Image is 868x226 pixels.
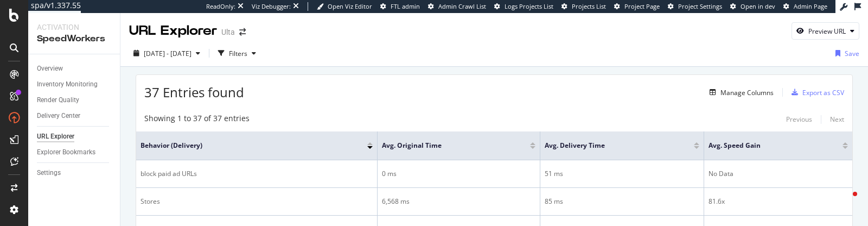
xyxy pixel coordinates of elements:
a: Admin Page [783,2,827,11]
a: Overview [37,63,112,74]
span: FTL admin [391,2,420,10]
div: URL Explorer [37,131,74,142]
a: Delivery Center [37,110,112,122]
button: Next [830,113,844,126]
span: Behavior (Delivery) [141,141,351,150]
div: 0 ms [382,169,535,179]
a: Open Viz Editor [317,2,372,11]
div: block paid ad URLs [141,169,373,179]
span: [DATE] - [DATE] [144,49,192,58]
a: Projects List [561,2,606,11]
a: Explorer Bookmarks [37,147,112,158]
div: ReadOnly: [206,2,235,11]
button: Preview URL [792,22,859,40]
button: Save [831,45,859,62]
a: Logs Projects List [494,2,553,11]
a: Project Settings [668,2,722,11]
div: Preview URL [808,27,846,36]
a: Project Page [614,2,660,11]
div: Ulta [221,27,235,37]
a: Open in dev [730,2,775,11]
span: Admin Page [794,2,827,10]
button: Previous [786,113,812,126]
div: 6,568 ms [382,197,535,206]
div: Manage Columns [720,88,774,97]
div: Overview [37,63,63,74]
div: Render Quality [37,95,79,106]
div: Export as CSV [802,88,844,97]
span: Avg. Original Time [382,141,514,150]
button: Manage Columns [705,86,774,99]
a: URL Explorer [37,131,112,142]
div: No Data [709,169,848,179]
div: Activation [37,22,111,33]
a: Render Quality [37,95,112,106]
div: arrow-right-arrow-left [239,28,246,36]
a: FTL admin [380,2,420,11]
div: Showing 1 to 37 of 37 entries [144,113,250,126]
div: Delivery Center [37,110,80,122]
span: Open Viz Editor [328,2,372,10]
span: Avg. Delivery Time [545,141,678,150]
div: Previous [786,115,812,124]
a: Settings [37,167,112,179]
div: Stores [141,197,373,206]
div: Filters [229,49,247,58]
div: Settings [37,167,61,179]
div: SpeedWorkers [37,33,111,45]
span: Admin Crawl List [438,2,486,10]
span: Project Page [624,2,660,10]
div: 81.6x [709,197,848,206]
a: Inventory Monitoring [37,79,112,90]
span: Project Settings [678,2,722,10]
span: Projects List [572,2,606,10]
iframe: Intercom live chat [831,189,857,215]
button: Filters [214,45,260,62]
div: Next [830,115,844,124]
span: Open in dev [741,2,775,10]
button: Export as CSV [787,84,844,101]
div: Viz Debugger: [252,2,291,11]
button: [DATE] - [DATE] [129,45,205,62]
div: Save [845,49,859,58]
a: Admin Crawl List [428,2,486,11]
span: Avg. Speed Gain [709,141,826,150]
div: 85 ms [545,197,699,206]
div: Inventory Monitoring [37,79,98,90]
div: 51 ms [545,169,699,179]
span: Logs Projects List [505,2,553,10]
div: Explorer Bookmarks [37,147,95,158]
span: 37 Entries found [144,83,244,101]
div: URL Explorer [129,22,217,40]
